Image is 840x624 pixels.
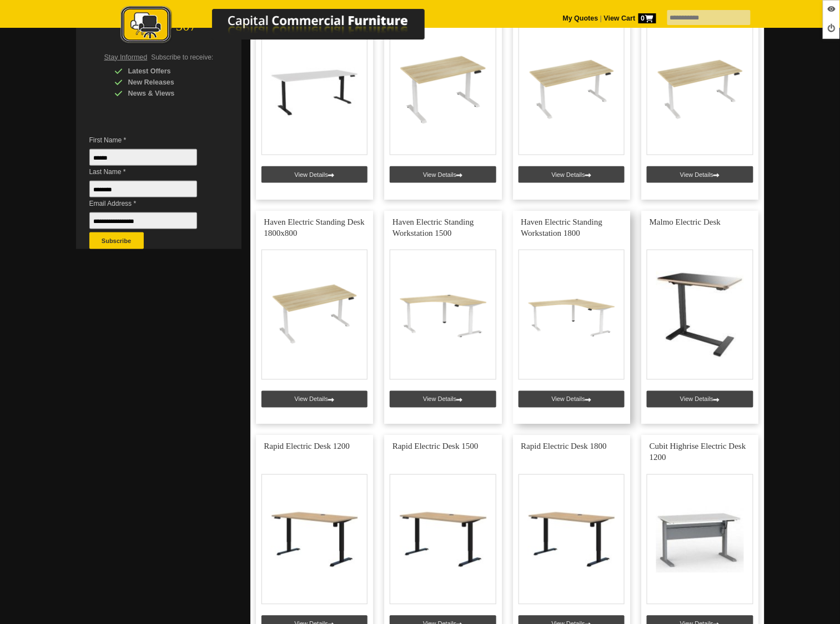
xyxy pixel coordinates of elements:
span: Subscribe to receive: [151,53,213,61]
span: Stay Informed [104,53,148,61]
span: 0 [638,13,656,23]
input: First Name * [89,149,197,166]
input: Email Address * [89,212,197,229]
span: First Name * [89,135,214,146]
input: Last Name * [89,181,197,197]
div: Latest Offers [114,66,220,77]
a: View Cart0 [602,14,656,22]
img: Capital Commercial Furniture Logo [90,6,479,46]
a: My Quotes [563,14,598,22]
span: Email Address * [89,198,214,209]
span: Last Name * [89,166,214,177]
div: News & Views [114,88,220,99]
a: Capital Commercial Furniture Logo [90,6,479,49]
div: New Releases [114,77,220,88]
button: Subscribe [89,232,144,249]
strong: View Cart [604,14,656,22]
